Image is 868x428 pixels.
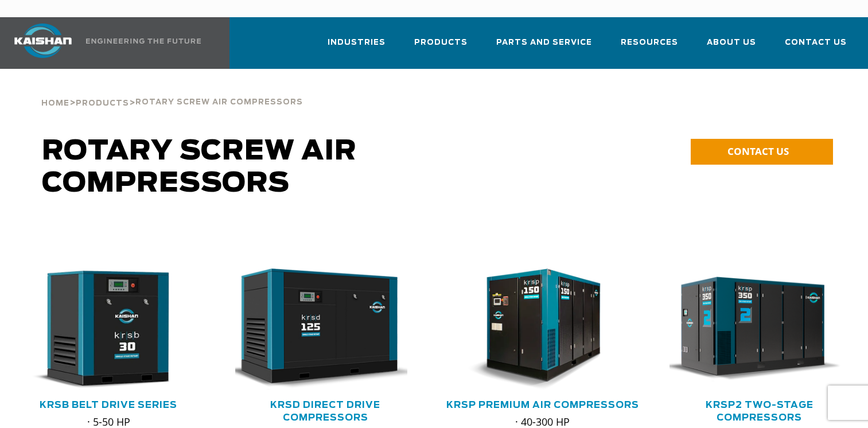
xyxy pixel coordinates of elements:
[496,36,592,49] span: Parts and Service
[785,36,847,49] span: Contact Us
[270,400,380,422] a: KRSD Direct Drive Compressors
[328,28,386,67] a: Industries
[10,269,190,390] img: krsb30
[414,28,468,67] a: Products
[691,139,833,165] a: CONTACT US
[40,400,177,410] a: KRSB Belt Drive Series
[444,269,625,390] img: krsp150
[135,99,303,106] span: Rotary Screw Air Compressors
[86,38,201,44] img: Engineering the future
[706,400,813,422] a: KRSP2 Two-Stage Compressors
[41,69,303,112] div: > >
[328,36,386,49] span: Industries
[707,36,756,49] span: About Us
[785,28,847,67] a: Contact Us
[76,98,129,108] a: Products
[414,36,468,49] span: Products
[707,28,756,67] a: About Us
[453,269,633,390] div: krsp150
[235,269,415,390] div: krsd125
[227,269,407,390] img: krsd125
[661,269,842,390] img: krsp350
[42,138,357,197] span: Rotary Screw Air Compressors
[496,28,592,67] a: Parts and Service
[621,28,678,67] a: Resources
[670,269,850,390] div: krsp350
[41,98,69,108] a: Home
[76,100,129,107] span: Products
[446,400,639,410] a: KRSP Premium Air Compressors
[621,36,678,49] span: Resources
[41,100,69,107] span: Home
[727,145,789,158] span: CONTACT US
[18,269,198,390] div: krsb30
